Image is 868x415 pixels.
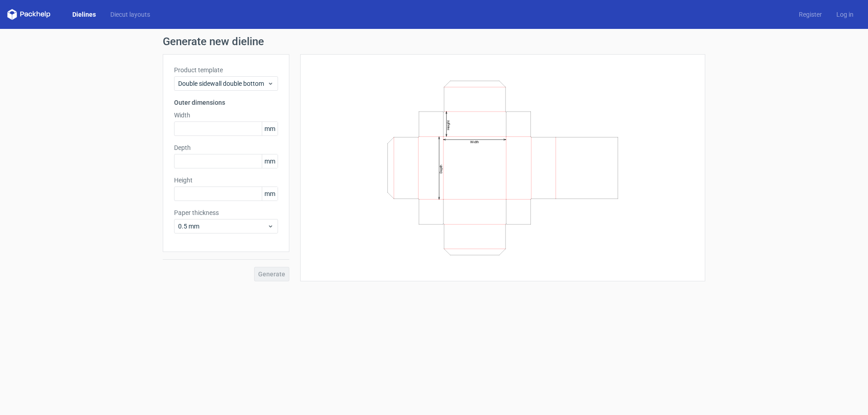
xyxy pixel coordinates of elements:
label: Product template [174,65,278,75]
text: Height [446,120,450,130]
a: Log in [829,10,861,19]
label: Height [174,176,278,185]
span: mm [262,154,278,168]
label: Depth [174,143,278,152]
text: Width [470,140,479,144]
span: mm [262,187,278,201]
label: Paper thickness [174,208,278,217]
text: Depth [439,165,443,173]
h3: Outer dimensions [174,98,278,107]
a: Register [792,10,829,19]
span: Double sidewall double bottom [178,79,267,88]
a: Dielines [65,10,103,19]
a: Diecut layouts [103,10,157,19]
label: Width [174,111,278,120]
span: mm [262,122,278,135]
span: 0.5 mm [178,222,267,231]
h1: Generate new dieline [163,36,705,47]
